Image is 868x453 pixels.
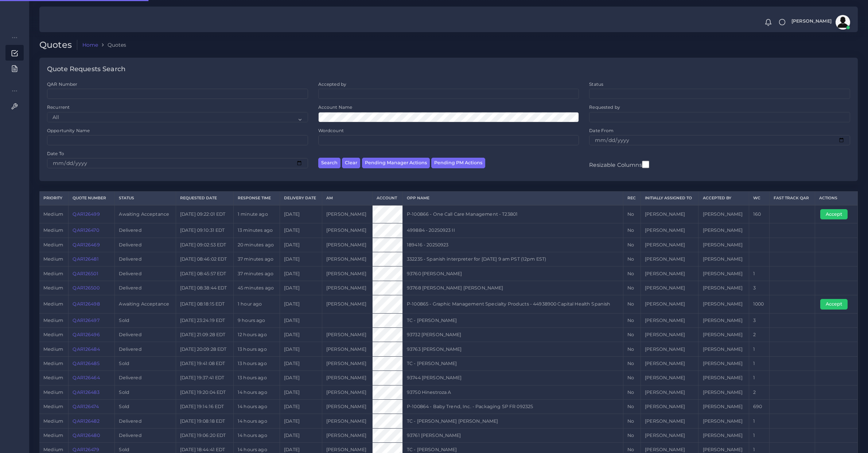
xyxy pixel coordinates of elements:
th: WC [749,192,769,205]
td: 1 [749,428,769,442]
td: No [623,328,641,342]
td: [DATE] 19:14:16 EDT [176,400,233,414]
td: [PERSON_NAME] [698,252,749,266]
td: 3 [749,281,769,295]
td: [DATE] [280,295,322,313]
a: QAR126482 [73,418,99,424]
td: [DATE] 09:02:53 EDT [176,238,233,252]
a: Home [82,41,98,49]
td: [DATE] 23:24:19 EDT [176,313,233,327]
span: medium [43,375,63,380]
td: [DATE] 20:09:28 EDT [176,342,233,356]
td: 93768 [PERSON_NAME] [PERSON_NAME] [402,281,623,295]
a: QAR126480 [73,433,100,438]
td: [PERSON_NAME] [641,266,698,281]
td: [PERSON_NAME] [641,385,698,399]
td: [DATE] [280,400,322,414]
a: QAR126485 [73,361,99,366]
span: medium [43,361,63,366]
td: 37 minutes ago [233,266,280,281]
td: Sold [115,400,176,414]
td: [DATE] 09:10:31 EDT [176,223,233,238]
td: 13 hours ago [233,342,280,356]
td: [PERSON_NAME] [322,371,372,385]
td: [PERSON_NAME] [698,385,749,399]
button: Search [318,158,340,168]
label: Wordcount [318,127,344,134]
span: medium [43,256,63,262]
td: [PERSON_NAME] [322,342,372,356]
span: medium [43,404,63,409]
td: Delivered [115,414,176,428]
td: [DATE] [280,313,322,327]
td: Delivered [115,328,176,342]
td: 93760 [PERSON_NAME] [402,266,623,281]
span: medium [43,227,63,233]
td: [PERSON_NAME] [322,428,372,442]
span: medium [43,271,63,276]
button: Pending PM Actions [431,158,485,168]
td: No [623,342,641,356]
td: Awaiting Acceptance [115,295,176,313]
td: [PERSON_NAME] [641,252,698,266]
a: Accept [820,211,853,216]
td: [DATE] 09:22:01 EDT [176,205,233,223]
label: Resizable Columns [589,160,649,169]
td: [PERSON_NAME] [698,238,749,252]
a: QAR126499 [73,211,100,217]
td: TC - [PERSON_NAME] [PERSON_NAME] [402,414,623,428]
a: [PERSON_NAME]avatar [788,15,853,30]
td: 13 hours ago [233,371,280,385]
td: P-100866 - One Call Care Management - T23801 [402,205,623,223]
td: 690 [749,400,769,414]
td: 160 [749,205,769,223]
td: [DATE] 19:41:08 EDT [176,356,233,371]
td: [PERSON_NAME] [641,238,698,252]
td: [DATE] [280,238,322,252]
td: Sold [115,356,176,371]
th: Requested Date [176,192,233,205]
td: 3 [749,313,769,327]
h4: Quote Requests Search [47,65,125,73]
td: Awaiting Acceptance [115,205,176,223]
td: [PERSON_NAME] [698,266,749,281]
td: [DATE] 08:46:02 EDT [176,252,233,266]
span: medium [43,389,63,395]
td: Delivered [115,223,176,238]
td: [PERSON_NAME] [698,223,749,238]
td: [PERSON_NAME] [322,414,372,428]
td: 1 [749,266,769,281]
td: [PERSON_NAME] [322,266,372,281]
td: 9 hours ago [233,313,280,327]
td: [DATE] [280,356,322,371]
td: [PERSON_NAME] [641,428,698,442]
td: [DATE] [280,205,322,223]
td: 499884 - 20250923 II [402,223,623,238]
td: 93761 [PERSON_NAME] [402,428,623,442]
td: 14 hours ago [233,414,280,428]
td: 12 hours ago [233,328,280,342]
a: QAR126470 [73,227,99,233]
span: medium [43,301,63,307]
span: medium [43,447,63,452]
td: 93744 [PERSON_NAME] [402,371,623,385]
td: [PERSON_NAME] [322,356,372,371]
th: Opp Name [402,192,623,205]
label: Opportunity Name [47,127,90,134]
label: Status [589,81,603,87]
td: [PERSON_NAME] [698,205,749,223]
td: [PERSON_NAME] [698,313,749,327]
td: [DATE] 21:09:28 EDT [176,328,233,342]
td: [DATE] [280,428,322,442]
td: No [623,295,641,313]
td: 14 hours ago [233,385,280,399]
label: Requested by [589,104,620,110]
th: Quote Number [69,192,115,205]
td: [PERSON_NAME] [698,414,749,428]
td: [DATE] [280,371,322,385]
td: 93763 [PERSON_NAME] [402,342,623,356]
td: [PERSON_NAME] [641,400,698,414]
td: 14 hours ago [233,400,280,414]
a: QAR126469 [73,242,100,247]
td: [DATE] 08:38:44 EDT [176,281,233,295]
